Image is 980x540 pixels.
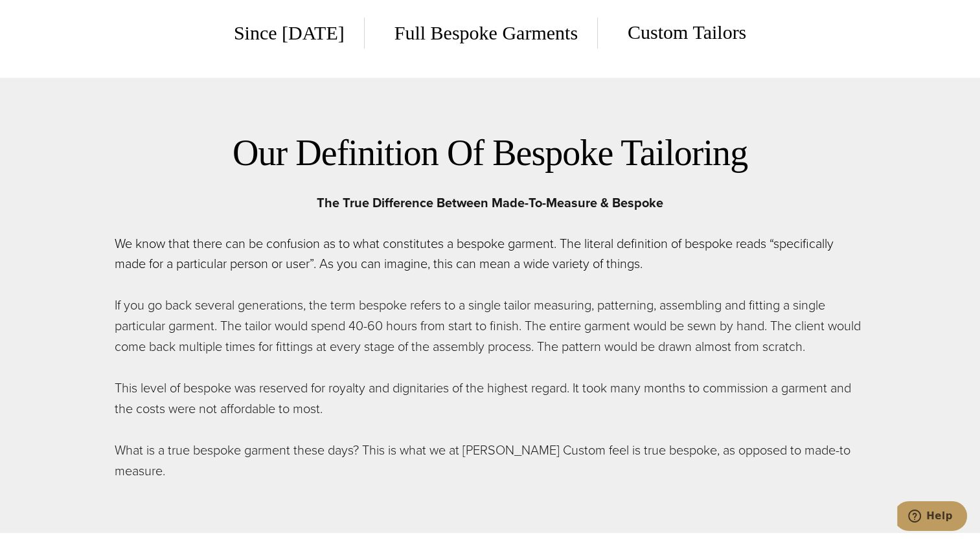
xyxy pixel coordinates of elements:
iframe: Opens a widget where you can chat to one of our agents [897,501,967,534]
p: If you go back several generations, the term bespoke refers to a single tailor measuring, pattern... [115,295,866,357]
span: Custom Tailors [608,17,746,49]
span: Since [DATE] [234,17,365,49]
p: This level of bespoke was reserved for royalty and dignitaries of the highest regard. It took man... [115,377,866,419]
p: We know that there can be confusion as to what constitutes a bespoke garment. The literal definit... [115,234,866,274]
p: What is a true bespoke garment these days? This is what we at [PERSON_NAME] Custom feel is true b... [115,440,866,481]
strong: The True Difference Between Made-To-Measure & Bespoke [317,193,663,212]
h2: Our Definition Of Bespoke Tailoring [115,129,866,176]
span: Full Bespoke Garments [375,17,598,49]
